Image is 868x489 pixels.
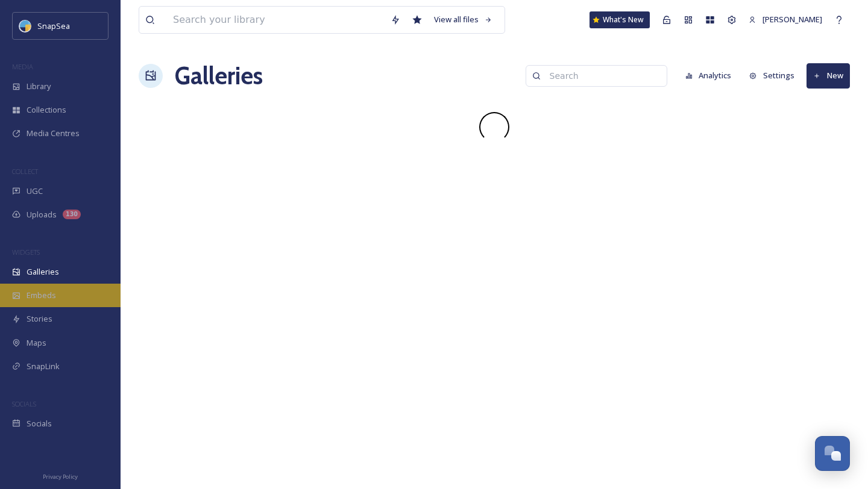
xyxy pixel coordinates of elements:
[27,337,46,349] span: Maps
[679,64,744,87] a: Analytics
[27,266,59,278] span: Galleries
[27,290,56,301] span: Embeds
[743,64,807,87] a: Settings
[27,361,60,372] span: SnapLink
[743,8,828,31] a: [PERSON_NAME]
[12,167,38,176] span: COLLECT
[37,20,70,31] span: SnapSea
[167,7,385,33] input: Search your library
[27,104,66,116] span: Collections
[679,64,738,87] button: Analytics
[27,81,51,92] span: Library
[63,210,81,219] div: 130
[43,469,78,483] a: Privacy Policy
[12,62,33,71] span: MEDIA
[807,63,850,88] button: New
[27,313,52,325] span: Stories
[27,128,80,139] span: Media Centres
[43,473,78,481] span: Privacy Policy
[27,185,43,197] span: UGC
[428,8,498,31] a: View all files
[19,20,31,32] img: snapsea-logo.png
[743,64,800,87] button: Settings
[27,209,57,220] span: Uploads
[590,11,650,28] a: What's New
[175,58,263,94] a: Galleries
[763,14,822,25] span: [PERSON_NAME]
[12,399,36,408] span: SOCIALS
[815,436,850,471] button: Open Chat
[27,418,52,429] span: Socials
[12,248,40,257] span: WIDGETS
[544,64,661,88] input: Search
